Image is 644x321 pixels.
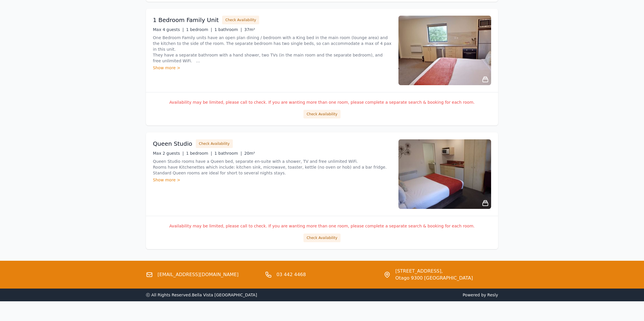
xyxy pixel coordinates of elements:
[158,271,239,278] a: [EMAIL_ADDRESS][DOMAIN_NAME]
[153,140,192,148] h3: Queen Studio
[153,27,184,32] span: Max 4 guests |
[244,151,255,156] span: 20m²
[395,275,473,282] span: Otago 9300 [GEOGRAPHIC_DATA]
[196,139,233,148] button: Check Availability
[153,65,391,71] div: Show more >
[186,27,212,32] span: 1 bedroom |
[277,271,306,278] a: 03 442 4468
[222,16,259,24] button: Check Availability
[214,151,242,156] span: 1 bathroom |
[395,268,473,275] span: [STREET_ADDRESS],
[153,158,391,176] p: Queen Studio rooms have a Queen bed, separate en-suite with a shower, TV and free unlimited WiFi....
[153,177,391,183] div: Show more >
[153,223,491,229] p: Availability may be limited, please call to check. If you are wanting more than one room, please ...
[214,27,242,32] span: 1 bathroom |
[153,16,219,24] h3: 1 Bedroom Family Unit
[153,35,391,64] p: One Bedroom Family units have an open plan dining / bedroom with a King bed in the main room (lou...
[303,110,341,118] button: Check Availability
[153,99,491,105] p: Availability may be limited, please call to check. If you are wanting more than one room, please ...
[146,293,257,297] span: ⓒ All Rights Reserved. Bella Vista [GEOGRAPHIC_DATA]
[487,293,498,297] a: Resly
[186,151,212,156] span: 1 bedroom |
[244,27,255,32] span: 37m²
[153,151,184,156] span: Max 2 guests |
[324,292,498,298] span: Powered by
[303,234,341,242] button: Check Availability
